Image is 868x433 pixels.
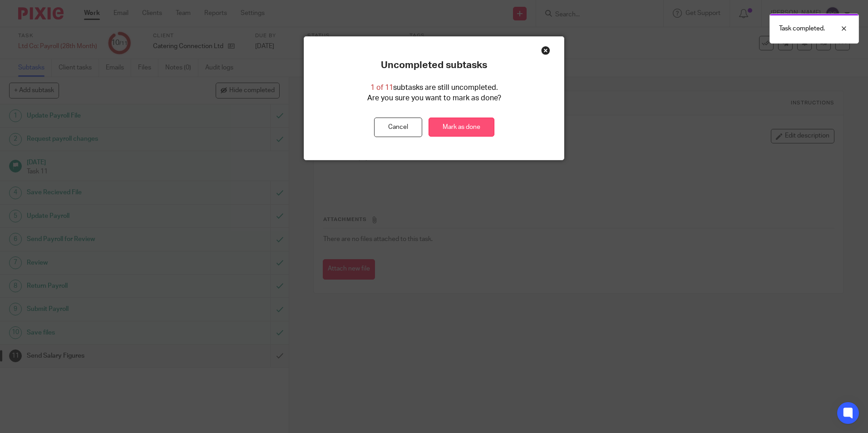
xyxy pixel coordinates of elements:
[541,46,550,55] div: Close this dialog window
[370,84,393,91] span: 1 of 11
[374,118,422,137] button: Cancel
[779,24,825,33] p: Task completed.
[367,93,501,103] p: Are you sure you want to mark as done?
[429,118,494,137] a: Mark as done
[370,83,498,93] p: subtasks are still uncompleted.
[381,59,487,71] p: Uncompleted subtasks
